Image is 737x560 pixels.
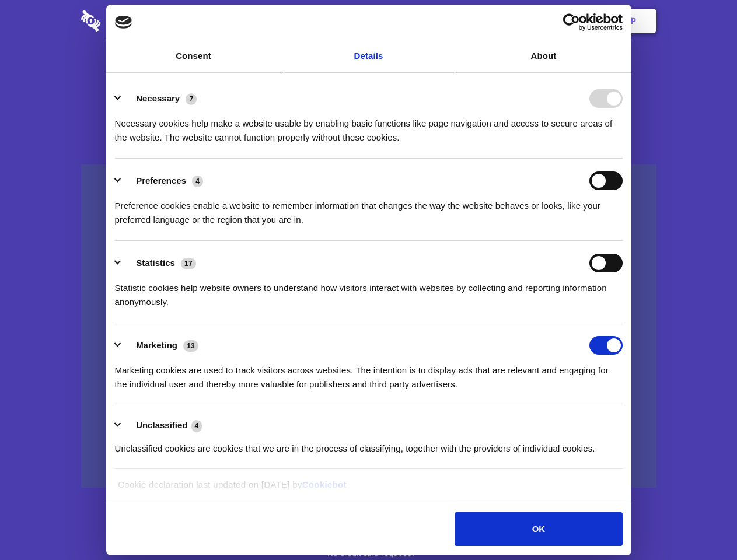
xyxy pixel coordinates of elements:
label: Statistics [136,258,175,268]
span: 17 [181,258,196,269]
img: logo-wordmark-white-trans-d4663122ce5f474addd5e946df7df03e33cb6a1c49d2221995e7729f52c070b2.svg [81,10,181,32]
button: Statistics (17) [115,254,204,272]
a: About [456,40,631,72]
a: Usercentrics Cookiebot - opens in a new window [521,13,623,31]
span: 4 [192,176,203,187]
span: 7 [186,93,197,105]
button: Necessary (7) [115,89,204,108]
button: Unclassified (4) [115,418,209,433]
div: Marketing cookies are used to track visitors across websites. The intention is to display ads tha... [115,355,623,391]
div: Necessary cookies help make a website usable by enabling basic functions like page navigation and... [115,108,623,145]
button: Marketing (13) [115,336,206,355]
span: 13 [183,340,198,352]
img: logo [115,16,132,29]
a: Cookiebot [302,480,347,489]
div: Unclassified cookies are cookies that we are in the process of classifying, together with the pro... [115,433,623,456]
div: Preference cookies enable a website to remember information that changes the way the website beha... [115,190,623,227]
a: Consent [106,40,281,72]
div: Statistic cookies help website owners to understand how visitors interact with websites by collec... [115,272,623,309]
button: OK [455,512,622,546]
iframe: Drift Widget Chat Controller [679,502,723,546]
label: Necessary [136,93,180,103]
label: Marketing [136,340,177,350]
h1: Eliminate Slack Data Loss. [81,52,656,94]
span: 4 [191,420,202,432]
a: Contact [473,3,527,39]
a: Pricing [343,3,393,39]
h4: Auto-redaction of sensitive data, encrypted data sharing and self-destructing private chats. Shar... [81,106,656,145]
a: Wistia video thumbnail [81,164,656,488]
label: Preferences [136,176,186,185]
button: Preferences (4) [115,171,211,190]
a: Login [529,3,580,39]
div: Cookie declaration last updated on [DATE] by [109,478,628,501]
a: Details [281,40,456,72]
